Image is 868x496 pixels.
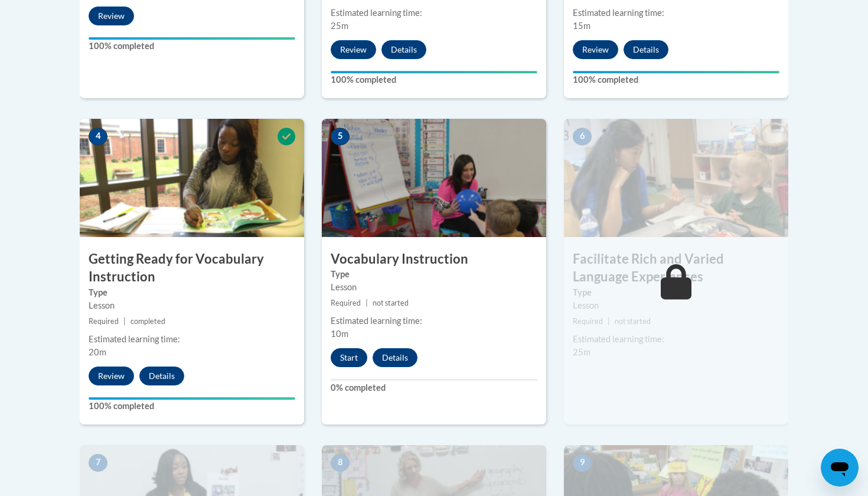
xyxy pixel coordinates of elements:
label: Type [331,268,537,281]
button: Review [331,40,376,59]
div: Estimated learning time: [573,333,779,346]
h3: Facilitate Rich and Varied Language Experiences [564,250,788,287]
span: 5 [331,128,350,145]
span: 8 [331,454,350,472]
label: 100% completed [89,400,295,413]
span: 7 [89,454,107,472]
span: | [123,317,126,326]
span: Required [89,317,119,326]
label: Type [89,286,295,299]
span: not started [615,317,651,326]
div: Your progress [89,397,295,400]
button: Start [331,348,367,367]
div: Your progress [573,71,779,73]
button: Details [373,348,417,367]
label: 100% completed [573,73,779,86]
label: 100% completed [331,73,537,86]
label: Type [573,286,779,299]
h3: Vocabulary Instruction [322,250,546,268]
span: 10m [331,329,348,339]
span: 25m [331,21,348,31]
h3: Getting Ready for Vocabulary Instruction [80,250,304,287]
button: Details [624,40,668,59]
button: Review [89,7,134,25]
span: Required [331,299,361,307]
span: 4 [89,128,107,145]
div: Estimated learning time: [89,333,295,346]
div: Estimated learning time: [331,315,537,328]
span: 9 [573,454,592,472]
div: Your progress [89,37,295,40]
button: Review [89,367,134,385]
img: Course Image [80,119,304,237]
span: 6 [573,128,592,145]
button: Details [139,367,184,385]
label: 100% completed [89,40,295,53]
span: 20m [89,347,106,357]
div: Estimated learning time: [331,7,537,20]
div: Estimated learning time: [573,7,779,20]
button: Details [381,40,426,59]
button: Review [573,40,618,59]
span: completed [130,317,165,326]
label: 0% completed [331,381,537,394]
span: 25m [573,347,590,357]
div: Lesson [89,299,295,312]
div: Your progress [331,71,537,73]
img: Course Image [564,119,788,237]
img: Course Image [322,119,546,237]
span: 15m [573,21,590,31]
iframe: Button to launch messaging window [821,449,859,487]
span: | [366,299,368,307]
span: not started [373,299,409,307]
div: Lesson [573,299,779,312]
span: Required [573,317,603,326]
span: | [608,317,610,326]
div: Lesson [331,281,537,294]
